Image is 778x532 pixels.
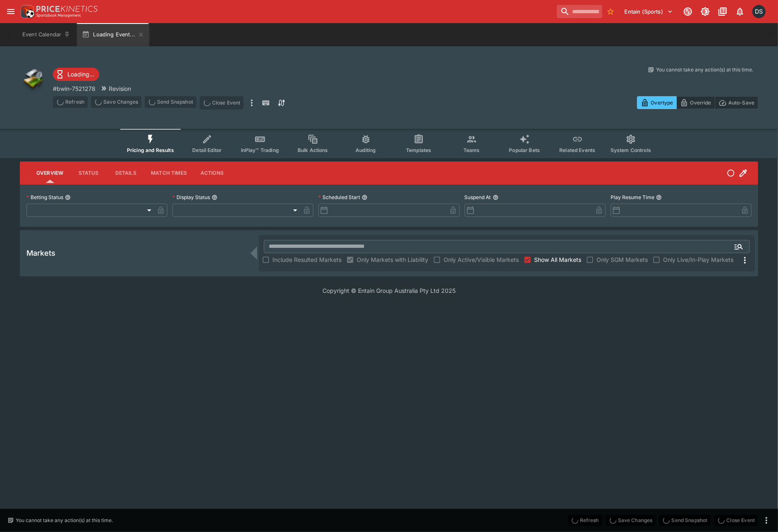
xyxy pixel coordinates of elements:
span: System Controls [611,147,651,153]
img: Sportsbook Management [36,14,81,17]
button: Notifications [733,4,747,19]
button: Display Status [212,195,217,200]
span: Detail Editor [192,147,222,153]
button: Documentation [715,4,730,19]
svg: More [740,255,750,265]
span: Only SGM Markets [597,255,648,264]
p: Loading... [67,70,94,78]
button: No Bookmarks [604,5,617,18]
button: Loading Event... [77,23,149,46]
p: Overtype [651,98,673,107]
button: Betting Status [65,195,71,200]
button: Open [731,239,746,254]
span: Templates [406,147,431,153]
p: Suspend At [465,194,491,201]
div: Daniel Solti [752,5,766,18]
button: more [761,515,771,525]
span: Bulk Actions [298,147,328,153]
button: Daniel Solti [750,2,768,21]
button: Overtype [637,96,677,109]
button: Play Resume Time [656,195,662,200]
button: more [247,96,257,109]
button: Match Times [144,163,193,183]
button: open drawer [3,4,18,19]
input: search [557,5,602,18]
p: Scheduled Start [318,194,360,201]
span: Popular Bets [509,147,540,153]
span: Auditing [356,147,376,153]
span: Only Live/In-Play Markets [663,255,733,264]
p: Betting Status [26,194,63,201]
p: Copy To Clipboard [53,84,95,93]
span: Only Active/Visible Markets [444,255,519,264]
button: Toggle light/dark mode [698,4,713,19]
button: Overview [30,163,70,183]
span: Teams [463,147,480,153]
button: Status [70,163,107,183]
button: Override [676,96,715,109]
button: Details [107,163,144,183]
h5: Markets [26,248,55,258]
p: Auto-Save [728,98,754,107]
p: Override [690,98,711,107]
button: Scheduled Start [362,195,368,200]
span: InPlay™ Trading [241,147,279,153]
p: You cannot take any action(s) at this time. [16,517,113,524]
p: Display Status [172,194,210,201]
button: Auto-Save [715,96,758,109]
span: Pricing and Results [127,147,174,153]
img: other.png [20,66,46,93]
button: Suspend At [493,195,499,200]
button: Select Tenant [620,5,678,18]
button: Actions [193,163,231,183]
span: Show All Markets [534,255,581,264]
span: Related Events [559,147,595,153]
img: PriceKinetics [36,6,98,12]
img: PriceKinetics Logo [18,3,35,20]
p: Play Resume Time [611,194,654,201]
p: You cannot take any action(s) at this time. [656,66,753,74]
span: Include Resulted Markets [272,255,341,264]
p: Revision [109,84,131,93]
span: Only Markets with Liability [357,255,428,264]
button: Connected to PK [680,4,695,19]
div: Event type filters [120,129,658,158]
div: Start From [637,96,758,109]
button: Event Calendar [17,23,75,46]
